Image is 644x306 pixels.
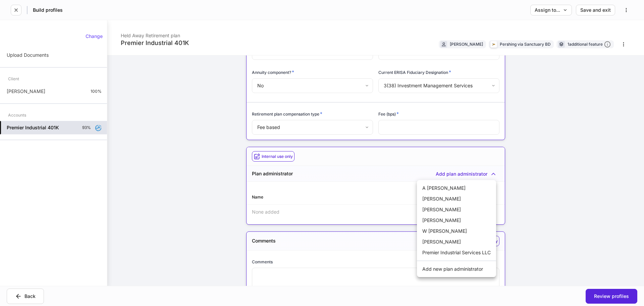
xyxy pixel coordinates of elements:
li: W [PERSON_NAME] [417,226,496,236]
li: Add new plan administrator [417,264,496,274]
li: [PERSON_NAME] [417,215,496,226]
li: [PERSON_NAME] [417,236,496,247]
li: A [PERSON_NAME] [417,183,496,193]
li: Premier Industrial Services LLC [417,247,496,258]
li: [PERSON_NAME] [417,204,496,215]
li: [PERSON_NAME] [417,193,496,204]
